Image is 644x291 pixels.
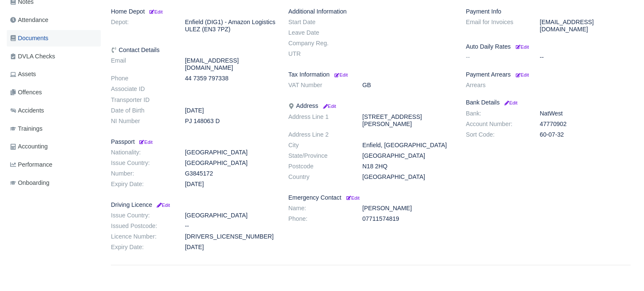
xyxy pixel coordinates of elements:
[282,142,356,149] dt: City
[466,99,630,106] h6: Bank Details
[105,222,179,230] dt: Issued Postcode:
[179,170,282,177] dd: G3845172
[105,19,179,33] dt: Depot:
[111,47,276,54] h6: Contact Details
[148,8,163,15] a: Edit
[138,138,152,145] a: Edit
[10,160,53,170] span: Performance
[356,205,459,212] dd: [PERSON_NAME]
[466,71,630,78] h6: Payment Arrears
[111,138,276,145] h6: Passport
[10,52,55,61] span: DVLA Checks
[516,44,529,49] small: Edit
[288,8,453,15] h6: Additional Information
[466,8,630,15] h6: Payment Info
[334,72,348,77] small: Edit
[459,54,533,61] dt: --
[533,131,637,138] dd: 60-07-32
[282,40,356,47] dt: Company Reg.
[282,131,356,138] dt: Address Line 2
[282,152,356,159] dt: State/Province
[179,19,282,33] dd: Enfield (DIG1) - Amazon Logistics ULEZ (EN3 7PZ)
[7,138,101,155] a: Accounting
[533,54,637,61] dd: --
[345,194,359,201] a: Edit
[179,118,282,125] dd: PJ 148063 D
[10,178,50,188] span: Onboarding
[179,244,282,251] dd: [DATE]
[288,194,453,201] h6: Emergency Contact
[459,19,533,33] dt: Email for Invoices
[105,159,179,167] dt: Issue Country:
[533,110,637,117] dd: NatWest
[179,107,282,114] dd: [DATE]
[356,152,459,159] dd: [GEOGRAPHIC_DATA]
[105,212,179,219] dt: Issue Country:
[148,9,163,14] small: Edit
[7,12,101,28] a: Attendance
[282,50,356,58] dt: UTR
[105,118,179,125] dt: NI Number
[105,149,179,156] dt: Nationality:
[179,181,282,188] dd: [DATE]
[10,69,36,79] span: Assets
[282,205,356,212] dt: Name:
[533,121,637,128] dd: 47770902
[10,106,44,115] span: Accidents
[155,201,170,208] a: Edit
[282,82,356,89] dt: VAT Number
[459,131,533,138] dt: Sort Code:
[282,173,356,181] dt: Country
[459,82,533,89] dt: Arrears
[105,233,179,240] dt: Licence Number:
[179,57,282,71] dd: [EMAIL_ADDRESS][DOMAIN_NAME]
[10,88,42,97] span: Offences
[10,142,48,151] span: Accounting
[7,156,101,173] a: Performance
[356,215,459,222] dd: 07711574819
[459,110,533,117] dt: Bank:
[282,29,356,36] dt: Leave Date
[155,203,170,208] small: Edit
[466,43,630,50] h6: Auto Daily Rates
[503,99,517,106] a: Edit
[288,71,453,78] h6: Tax Information
[105,170,179,177] dt: Number:
[179,222,282,230] dd: --
[602,250,644,291] iframe: Chat Widget
[105,85,179,93] dt: Associate ID
[7,66,101,82] a: Assets
[179,233,282,240] dd: [DRIVERS_LICENSE_NUMBER]
[282,163,356,170] dt: Postcode
[105,244,179,251] dt: Expiry Date:
[7,175,101,191] a: Onboarding
[105,107,179,114] dt: Date of Birth
[105,181,179,188] dt: Expiry Date:
[10,33,48,43] span: Documents
[533,19,637,33] dd: [EMAIL_ADDRESS][DOMAIN_NAME]
[356,82,459,89] dd: GB
[356,173,459,181] dd: [GEOGRAPHIC_DATA]
[333,71,348,78] a: Edit
[10,124,42,134] span: Trainings
[7,48,101,65] a: DVLA Checks
[356,142,459,149] dd: Enfield, [GEOGRAPHIC_DATA]
[282,19,356,26] dt: Start Date
[346,195,359,200] small: Edit
[282,113,356,128] dt: Address Line 1
[321,102,336,109] a: Edit
[516,72,529,77] small: Edit
[179,212,282,219] dd: [GEOGRAPHIC_DATA]
[179,159,282,167] dd: [GEOGRAPHIC_DATA]
[111,201,276,209] h6: Driving Licence
[514,71,529,78] a: Edit
[105,96,179,104] dt: Transporter ID
[10,15,48,25] span: Attendance
[321,104,336,109] small: Edit
[138,140,152,145] small: Edit
[282,215,356,222] dt: Phone:
[7,102,101,119] a: Accidents
[503,100,517,105] small: Edit
[7,30,101,47] a: Documents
